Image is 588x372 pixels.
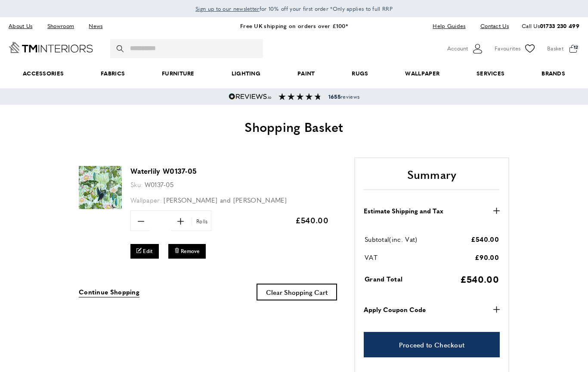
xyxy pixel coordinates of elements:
[79,287,139,297] a: Continue Shopping
[364,206,500,216] button: Estimate Shipping and Tax
[458,60,523,87] a: Services
[295,215,328,225] span: £540.00
[195,5,393,13] span: for 10% off your first order *Only applies to full RRP
[266,288,328,297] span: Clear Shopping Cart
[82,20,109,32] a: News
[195,4,260,13] a: Sign up to our newsletter
[447,44,468,53] span: Account
[229,93,272,100] img: Reviews.io 5 stars
[447,42,484,55] button: Customer Account
[257,284,337,300] button: Clear Shopping Cart
[79,203,122,210] a: Waterlily W0137-05
[364,206,443,216] strong: Estimate Shipping and Tax
[79,166,122,209] img: Waterlily W0137-05
[213,60,279,87] a: Lighting
[130,180,142,189] span: Sku:
[328,93,359,100] span: reviews
[364,332,500,357] a: Proceed to Checkout
[145,180,173,189] span: W0137-05
[143,247,152,255] span: Edit
[279,93,322,100] img: Reviews section
[143,60,213,87] a: Furniture
[192,217,210,225] span: Rolls
[9,42,93,53] a: Go to Home page
[240,22,348,30] a: Free UK shipping on orders over £100*
[130,166,197,176] a: Waterlily W0137-05
[495,42,536,55] a: Favourites
[117,39,125,58] button: Search
[364,167,500,190] h2: Summary
[495,44,520,53] span: Favourites
[181,247,200,255] span: Remove
[426,20,472,32] a: Help Guides
[364,304,426,315] strong: Apply Coupon Code
[130,244,159,258] a: Edit Waterlily W0137-05
[130,195,162,204] span: Wallpaper:
[328,93,340,100] strong: 1655
[387,60,458,87] a: Wallpaper
[41,20,80,32] a: Showroom
[523,60,584,87] a: Brands
[244,117,344,136] span: Shopping Basket
[279,60,333,87] a: Paint
[389,234,417,244] span: (inc. Vat)
[365,274,402,283] span: Grand Total
[540,22,579,30] a: 01733 230 499
[9,20,39,32] a: About Us
[471,234,499,244] span: £540.00
[195,5,260,13] span: Sign up to our newsletter
[365,234,389,244] span: Subtotal
[333,60,387,87] a: Rugs
[475,253,499,262] span: £90.00
[82,60,143,87] a: Fabrics
[474,20,509,32] a: Contact Us
[164,195,287,204] span: [PERSON_NAME] and [PERSON_NAME]
[365,253,378,262] span: VAT
[168,244,206,258] button: Remove Waterlily W0137-05
[522,22,579,31] p: Call Us
[79,287,139,296] span: Continue Shopping
[460,272,499,285] span: £540.00
[364,304,500,315] button: Apply Coupon Code
[4,60,82,87] span: Accessories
